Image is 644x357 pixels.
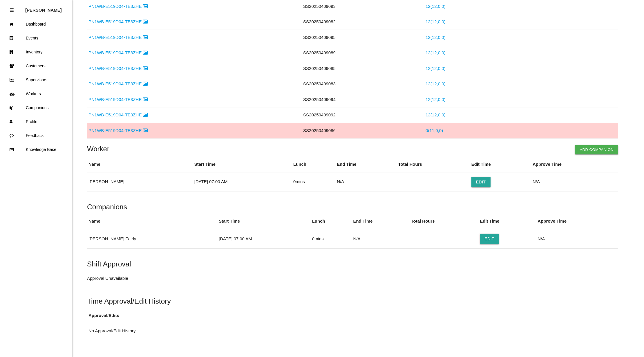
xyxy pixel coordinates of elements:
a: PN1WB-E519D04-TE3ZHE [88,112,148,117]
a: PN1WB-E519D04-TE3ZHE [88,35,148,40]
th: Edit Time [478,214,536,229]
td: SS20250409083 [302,76,424,92]
i: Image Inside [143,82,148,86]
a: Dashboard [0,17,72,31]
th: Approval/Edits [87,308,618,323]
td: SS20250409092 [302,107,424,123]
th: Edit Time [470,157,531,172]
i: Image Inside [143,51,148,55]
a: 12(12,0,0) [426,66,445,71]
a: PN1WB-E519D04-TE3ZHE [88,97,148,102]
div: Close [10,3,14,17]
h4: Worker [87,145,618,153]
button: Edit [471,177,491,187]
td: [DATE] 07:00 AM [193,172,292,192]
th: Approve Time [536,214,618,229]
a: 0(11,0,0) [426,128,443,133]
i: Image Inside [143,35,148,39]
i: Image Inside [143,128,148,133]
a: Events [0,31,72,45]
a: PN1WB-E519D04-TE3ZHE [88,19,148,24]
td: N/A [352,229,409,248]
a: Inventory [0,45,72,59]
td: No Approval/Edit History [87,323,618,339]
td: N/A [536,229,618,248]
a: 12(12,0,0) [426,19,445,24]
th: Start Time [217,214,311,229]
button: Add Companion [575,145,618,154]
th: Start Time [193,157,292,172]
th: Name [87,214,217,229]
a: PN1WB-E519D04-TE3ZHE [88,81,148,86]
th: Lunch [311,214,352,229]
h5: Companions [87,203,618,211]
a: PN1WB-E519D04-TE3ZHE [88,128,148,133]
h5: Shift Approval [87,260,618,268]
tr: This item is NOT completed [87,123,618,138]
td: [PERSON_NAME] [87,172,193,192]
td: SS20250409089 [302,45,424,61]
th: End Time [335,157,397,172]
a: PN1WB-E519D04-TE3ZHE [88,50,148,55]
a: Supervisors [0,73,72,87]
a: Customers [0,59,72,73]
a: PN1WB-E519D04-TE3ZHE [88,66,148,71]
a: 12(12,0,0) [426,97,445,102]
i: Image Inside [143,19,148,24]
button: Edit [480,234,499,244]
a: Companions [0,101,72,115]
i: Image Inside [143,66,148,71]
i: Image Inside [143,4,148,8]
td: SS20250409095 [302,30,424,45]
a: 12(12,0,0) [426,35,445,40]
a: Profile [0,115,72,129]
i: Image Inside [143,113,148,117]
td: SS20250409085 [302,61,424,76]
th: Total Hours [397,157,470,172]
th: Total Hours [409,214,478,229]
a: 12(12,0,0) [426,50,445,55]
a: Feedback [0,129,72,143]
td: [DATE] 07:00 AM [217,229,311,248]
td: SS20250409086 [302,123,424,138]
p: Approval Unavailable [87,275,128,282]
i: Image Inside [143,97,148,102]
a: PN1WB-E519D04-TE3ZHE [88,4,148,9]
th: Approve Time [531,157,618,172]
td: N/A [335,172,397,192]
td: [PERSON_NAME] Fairly [87,229,217,248]
th: Lunch [292,157,335,172]
td: SS20250409082 [302,14,424,30]
th: End Time [352,214,409,229]
h5: Time Approval/Edit History [87,297,618,305]
td: N/A [531,172,618,192]
a: 12(12,0,0) [426,4,445,9]
td: 0 mins [292,172,335,192]
a: Knowledge Base [0,143,72,156]
td: SS20250409094 [302,92,424,107]
p: Rosie Blandino [25,3,62,12]
a: Workers [0,87,72,101]
a: 12(12,0,0) [426,81,445,86]
a: 12(12,0,0) [426,112,445,117]
th: Name [87,157,193,172]
td: 0 mins [311,229,352,248]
